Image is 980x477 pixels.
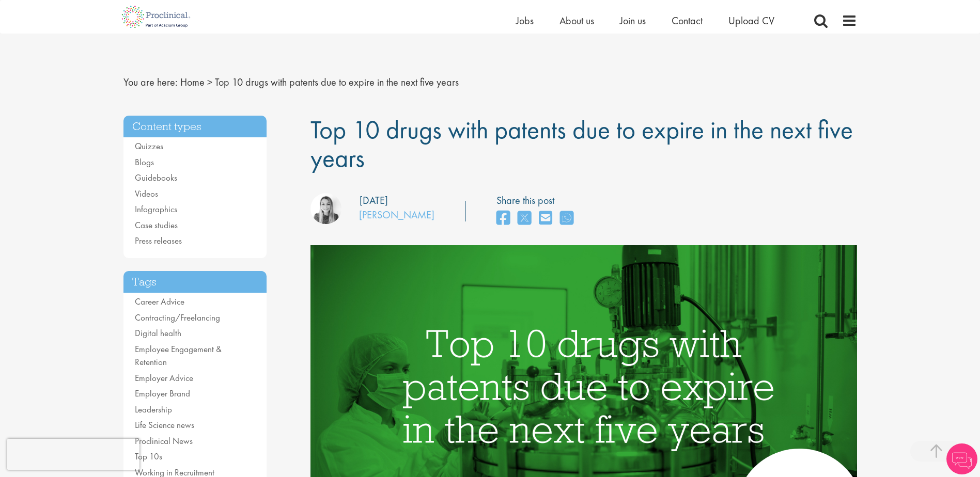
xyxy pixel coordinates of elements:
[310,113,853,174] span: Top 10 drugs with patents due to expire in the next five years
[310,193,341,224] img: Hannah Burke
[135,219,178,231] a: Case studies
[560,208,573,230] a: share on whats app
[207,75,212,89] span: >
[946,443,977,474] img: Chatbot
[180,75,205,89] a: breadcrumb link
[559,14,594,27] a: About us
[135,156,154,168] a: Blogs
[539,208,552,230] a: share on email
[135,235,182,246] a: Press releases
[516,14,534,27] a: Jobs
[135,140,163,152] a: Quizzes
[135,203,177,215] a: Infographics
[135,172,177,183] a: Guidebooks
[518,208,531,230] a: share on twitter
[672,14,703,27] a: Contact
[360,193,388,208] div: [DATE]
[135,296,184,307] a: Career Advice
[135,388,190,399] a: Employer Brand
[359,208,434,221] a: [PERSON_NAME]
[135,343,222,368] a: Employee Engagement & Retention
[496,193,579,208] label: Share this post
[135,404,172,415] a: Leadership
[135,327,181,339] a: Digital health
[135,372,193,384] a: Employer Advice
[7,439,139,470] iframe: reCAPTCHA
[135,451,162,462] a: Top 10s
[135,435,193,447] a: Proclinical News
[620,14,646,27] a: Join us
[123,116,267,138] h3: Content types
[135,188,158,199] a: Videos
[135,419,194,431] a: Life Science news
[123,75,178,89] span: You are here:
[496,208,510,230] a: share on facebook
[123,271,267,293] h3: Tags
[135,312,220,323] a: Contracting/Freelancing
[728,14,774,27] a: Upload CV
[215,75,459,89] span: Top 10 drugs with patents due to expire in the next five years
